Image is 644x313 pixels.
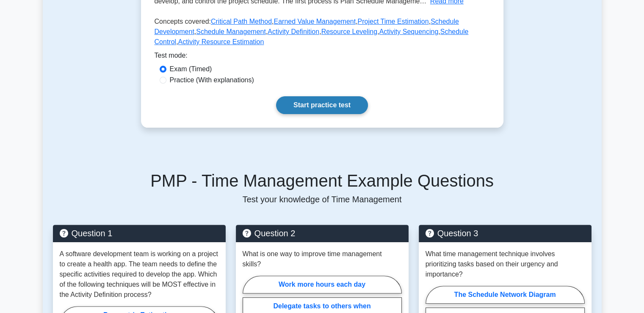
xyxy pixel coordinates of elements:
a: Schedule Management [196,28,266,35]
label: Exam (Timed) [170,64,212,74]
a: Critical Path Method [211,18,272,25]
a: Resource Leveling [321,28,378,35]
a: Start practice test [276,96,368,114]
a: Project Time Estimation [357,18,428,25]
p: Concepts covered: , , , , , , , , , [155,17,490,50]
a: Activity Resource Estimation [178,38,264,45]
h5: PMP - Time Management Example Questions [53,170,591,191]
h5: Question 1 [60,228,219,238]
h5: Question 3 [426,228,585,238]
a: Activity Definition [268,28,319,35]
a: Schedule Control [155,28,469,45]
label: The Schedule Network Diagram [426,286,585,304]
h5: Question 2 [243,228,402,238]
p: What time management technique involves prioritizing tasks based on their urgency and importance? [426,249,585,279]
label: Practice (With explanations) [170,75,254,85]
p: What is one way to improve time management skills? [243,249,402,269]
p: A software development team is working on a project to create a health app. The team needs to def... [60,249,219,300]
label: Work more hours each day [243,276,402,293]
a: Earned Value Management [274,18,356,25]
div: Test mode: [155,50,490,64]
p: Test your knowledge of Time Management [53,194,591,204]
a: Activity Sequencing [379,28,439,35]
